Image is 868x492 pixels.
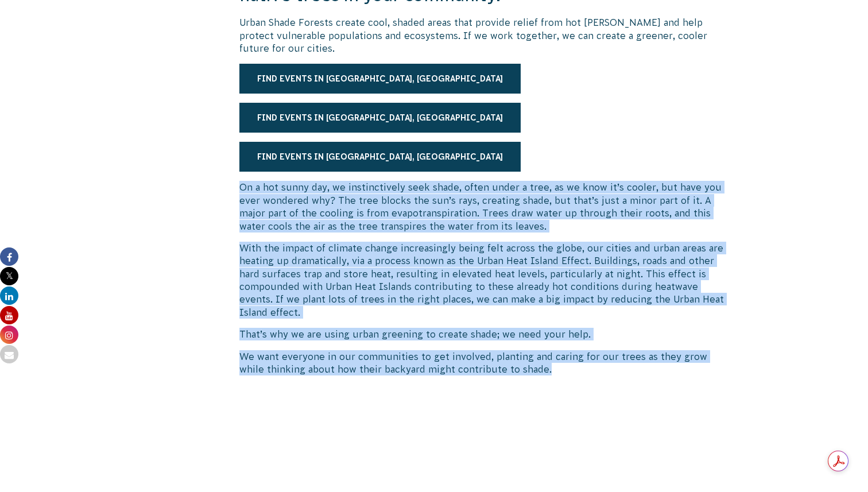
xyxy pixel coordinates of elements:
[239,242,732,319] p: With the impact of climate change increasingly being felt across the globe, our cities and urban ...
[239,103,521,133] a: Find events in [GEOGRAPHIC_DATA], [GEOGRAPHIC_DATA]
[239,181,732,233] p: On a hot sunny day, we instinctively seek shade, often under a tree, as we know it’s cooler, but ...
[239,142,521,172] a: Find events in [GEOGRAPHIC_DATA], [GEOGRAPHIC_DATA]
[239,64,521,94] a: Find events in [GEOGRAPHIC_DATA], [GEOGRAPHIC_DATA]
[239,328,732,340] p: That’s why we are using urban greening to create shade; we need your help.
[239,16,732,55] p: Urban Shade Forests create cool, shaded areas that provide relief from hot [PERSON_NAME] and help...
[239,350,732,376] p: We want everyone in our communities to get involved, planting and caring for our trees as they gr...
